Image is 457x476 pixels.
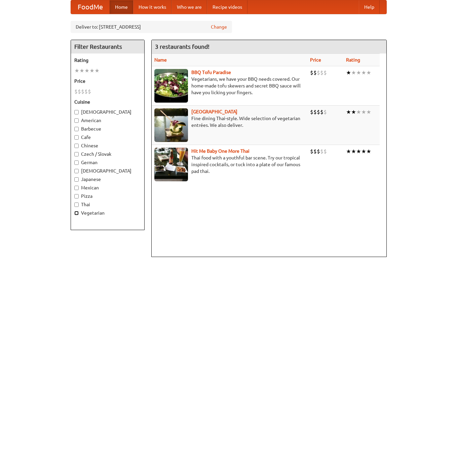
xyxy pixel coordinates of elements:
[323,69,327,76] li: $
[94,67,100,74] li: ★
[154,76,305,96] p: Vegetarians, we have your BBQ needs covered. Our home-made tofu skewers and secret BBQ sauce will...
[84,67,89,74] li: ★
[74,193,141,199] label: Pizza
[155,43,210,50] ng-pluralize: 3 restaurants found!
[320,108,323,116] li: $
[71,0,110,14] a: FoodMe
[81,88,84,95] li: $
[351,148,356,155] li: ★
[74,67,79,74] li: ★
[89,67,94,74] li: ★
[74,160,79,165] input: German
[323,108,327,116] li: $
[361,148,366,155] li: ★
[359,0,380,14] a: Help
[310,69,313,76] li: $
[361,69,366,76] li: ★
[154,57,167,63] a: Name
[366,69,371,76] li: ★
[346,108,351,116] li: ★
[320,69,323,76] li: $
[74,201,141,208] label: Thai
[88,88,91,95] li: $
[110,0,133,14] a: Home
[74,152,79,156] input: Czech / Slovak
[74,151,141,157] label: Czech / Slovak
[154,115,305,129] p: Fine dining Thai-style. Wide selection of vegetarian entrées. We also deliver.
[310,57,321,63] a: Price
[74,127,79,131] input: Barbecue
[346,148,351,155] li: ★
[74,88,78,95] li: $
[320,148,323,155] li: $
[154,154,305,175] p: Thai food with a youthful bar scene. Try our tropical inspired cocktails, or tuck into a plate of...
[71,21,232,33] div: Deliver to: [STREET_ADDRESS]
[74,109,141,115] label: [DEMOGRAPHIC_DATA]
[346,69,351,76] li: ★
[317,69,320,76] li: $
[71,40,144,53] h4: Filter Restaurants
[211,24,227,30] a: Change
[74,168,141,174] label: [DEMOGRAPHIC_DATA]
[74,184,141,191] label: Mexican
[84,88,88,95] li: $
[74,135,79,140] input: Cafe
[191,148,250,154] a: Hit Me Baby One More Thai
[317,108,320,116] li: $
[191,70,231,75] a: BBQ Tofu Paradise
[346,57,360,63] a: Rating
[351,108,356,116] li: ★
[191,109,237,114] a: [GEOGRAPHIC_DATA]
[74,99,141,105] h5: Cuisine
[74,203,79,207] input: Thai
[313,69,317,76] li: $
[74,177,79,182] input: Japanese
[74,169,79,173] input: [DEMOGRAPHIC_DATA]
[74,57,141,64] h5: Rating
[154,148,188,181] img: babythai.jpg
[74,210,141,216] label: Vegetarian
[351,69,356,76] li: ★
[313,148,317,155] li: $
[74,142,141,149] label: Chinese
[74,211,79,215] input: Vegetarian
[207,0,247,14] a: Recipe videos
[310,108,313,116] li: $
[74,194,79,198] input: Pizza
[310,148,313,155] li: $
[154,108,188,142] img: satay.jpg
[74,134,141,141] label: Cafe
[74,159,141,166] label: German
[74,117,141,124] label: American
[356,108,361,116] li: ★
[356,148,361,155] li: ★
[366,148,371,155] li: ★
[172,0,207,14] a: Who we are
[74,110,79,114] input: [DEMOGRAPHIC_DATA]
[356,69,361,76] li: ★
[74,176,141,183] label: Japanese
[361,108,366,116] li: ★
[154,69,188,103] img: tofuparadise.jpg
[78,88,81,95] li: $
[74,78,141,84] h5: Price
[74,144,79,148] input: Chinese
[317,148,320,155] li: $
[313,108,317,116] li: $
[74,125,141,132] label: Barbecue
[133,0,172,14] a: How it works
[323,148,327,155] li: $
[79,67,84,74] li: ★
[74,186,79,190] input: Mexican
[366,108,371,116] li: ★
[74,118,79,123] input: American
